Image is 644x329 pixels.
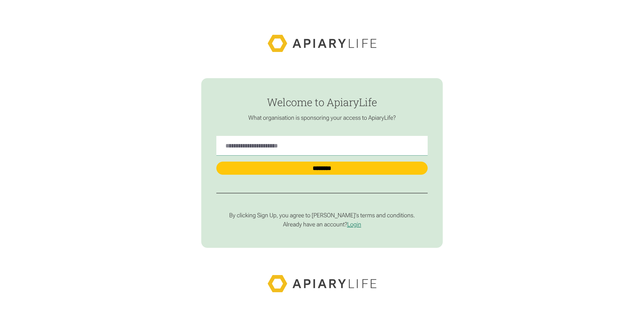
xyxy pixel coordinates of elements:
a: Login [347,221,361,228]
h1: Welcome to ApiaryLife [216,96,428,108]
form: find-employer [201,78,443,248]
p: Already have an account? [216,221,428,228]
p: By clicking Sign Up, you agree to [PERSON_NAME]’s terms and conditions. [216,212,428,219]
p: What organisation is sponsoring your access to ApiaryLife? [216,114,428,122]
